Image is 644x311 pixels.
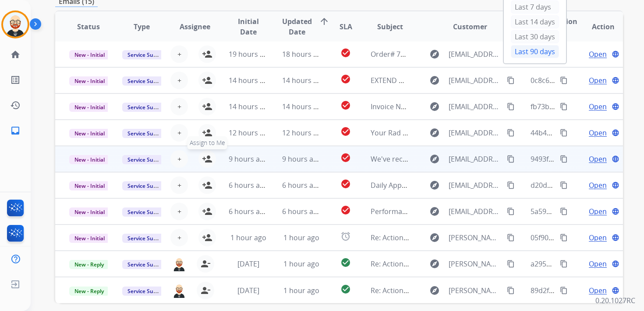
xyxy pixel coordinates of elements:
[511,0,559,14] div: Last 7 days
[69,76,110,86] span: New - Initial
[282,154,322,164] span: 9 hours ago
[10,49,21,60] mat-icon: home
[340,126,351,137] mat-icon: check_circle
[560,76,568,84] mat-icon: content_copy
[69,207,110,217] span: New - Initial
[429,128,440,138] mat-icon: explore
[507,76,515,84] mat-icon: content_copy
[229,180,268,190] span: 6 hours ago
[507,207,515,215] mat-icon: content_copy
[612,287,619,294] mat-icon: language
[122,207,172,217] span: Service Support
[429,285,440,296] mat-icon: explore
[122,103,172,112] span: Service Support
[283,286,319,295] span: 1 hour ago
[449,101,502,112] span: [EMAIL_ADDRESS][DOMAIN_NAME]
[69,234,110,243] span: New - Initial
[180,21,210,32] span: Assignee
[371,154,510,164] span: We've received your message 💌 -4295571
[237,259,259,269] span: [DATE]
[589,49,607,59] span: Open
[319,16,329,27] mat-icon: arrow_upward
[170,45,188,63] button: +
[340,100,351,111] mat-icon: check_circle
[340,21,352,32] span: SLA
[237,286,259,295] span: [DATE]
[429,154,440,164] mat-icon: explore
[172,283,186,297] img: agent-avatar
[612,207,619,215] mat-icon: language
[229,154,268,164] span: 9 hours ago
[589,259,607,269] span: Open
[3,12,28,37] img: avatar
[507,234,515,242] mat-icon: content_copy
[122,260,172,269] span: Service Support
[560,103,568,111] mat-icon: content_copy
[340,74,351,84] mat-icon: check_circle
[229,128,272,138] span: 12 hours ago
[202,180,212,190] mat-icon: person_add
[340,179,351,189] mat-icon: check_circle
[589,206,607,217] span: Open
[589,128,607,138] span: Open
[10,100,21,111] mat-icon: history
[340,205,351,215] mat-icon: check_circle
[449,154,502,164] span: [EMAIL_ADDRESS][DOMAIN_NAME]
[429,206,440,217] mat-icon: explore
[170,124,188,142] button: +
[282,102,326,111] span: 14 hours ago
[177,232,181,243] span: +
[612,260,619,268] mat-icon: language
[449,232,502,243] span: [PERSON_NAME][EMAIL_ADDRESS][DOMAIN_NAME]
[507,260,515,268] mat-icon: content_copy
[170,150,188,168] button: +
[77,21,100,32] span: Status
[200,259,211,269] mat-icon: person_remove
[229,76,272,85] span: 14 hours ago
[612,76,619,84] mat-icon: language
[202,128,212,138] mat-icon: person_add
[560,155,568,163] mat-icon: content_copy
[122,50,172,59] span: Service Support
[202,49,212,59] mat-icon: person_add
[507,103,515,111] mat-icon: content_copy
[122,129,172,138] span: Service Support
[449,180,502,190] span: [EMAIL_ADDRESS][DOMAIN_NAME]
[202,206,212,217] mat-icon: person_add
[612,155,619,163] mat-icon: language
[340,257,351,268] mat-icon: check_circle
[429,232,440,243] mat-icon: explore
[589,101,607,112] span: Open
[340,152,351,163] mat-icon: check_circle
[507,129,515,137] mat-icon: content_copy
[134,21,150,32] span: Type
[449,75,502,86] span: [EMAIL_ADDRESS][DOMAIN_NAME]
[511,30,559,43] div: Last 30 days
[449,128,502,138] span: [EMAIL_ADDRESS][DOMAIN_NAME]
[560,207,568,215] mat-icon: content_copy
[449,259,502,269] span: [PERSON_NAME][EMAIL_ADDRESS][DOMAIN_NAME]
[511,45,559,58] div: Last 90 days
[177,75,181,86] span: +
[170,203,188,220] button: +
[589,75,607,86] span: Open
[560,129,568,137] mat-icon: content_copy
[202,101,212,112] mat-icon: person_add
[69,103,110,112] span: New - Initial
[122,234,172,243] span: Service Support
[170,229,188,246] button: +
[122,287,172,296] span: Service Support
[449,285,502,296] span: [PERSON_NAME][EMAIL_ADDRESS][DOMAIN_NAME]
[282,207,322,216] span: 6 hours ago
[453,21,487,32] span: Customer
[69,155,110,164] span: New - Initial
[429,259,440,269] mat-icon: explore
[282,76,326,85] span: 14 hours ago
[177,180,181,190] span: +
[560,260,568,268] mat-icon: content_copy
[589,180,607,190] span: Open
[560,181,568,189] mat-icon: content_copy
[371,128,534,138] span: Your Rad order is running late (order ##1462765)
[340,284,351,294] mat-icon: check_circle
[371,102,473,111] span: Invoice N864A64B, 2x E893AB-E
